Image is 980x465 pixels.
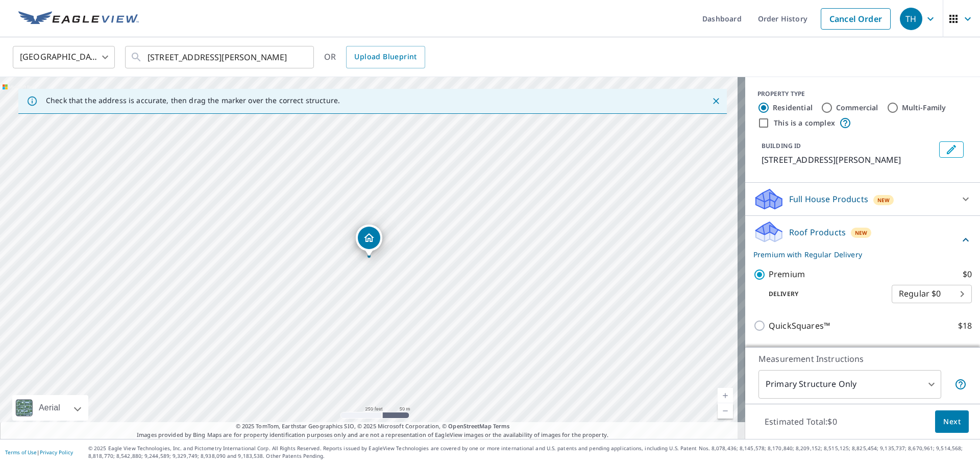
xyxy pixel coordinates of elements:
[236,422,510,431] span: © 2025 TomTom, Earthstar Geographics SIO, © 2025 Microsoft Corporation, ©
[5,449,37,456] a: Terms of Use
[900,8,922,30] div: TH
[758,353,967,365] p: Measurement Instructions
[148,43,293,71] input: Search by address or latitude-longitude
[46,96,340,105] p: Check that the address is accurate, then drag the marker over the correct structure.
[5,449,73,455] p: |
[963,268,972,281] p: $0
[40,449,73,456] a: Privacy Policy
[943,415,961,428] span: Next
[769,320,830,332] p: QuickSquares™
[789,226,846,238] p: Roof Products
[762,154,935,166] p: [STREET_ADDRESS][PERSON_NAME]
[36,395,63,421] div: Aerial
[12,395,88,421] div: Aerial
[718,388,733,403] a: Current Level 17, Zoom In
[88,445,975,460] p: © 2025 Eagle View Technologies, Inc. and Pictometry International Corp. All Rights Reserved. Repo...
[13,43,115,71] div: [GEOGRAPHIC_DATA]
[753,249,960,260] p: Premium with Regular Delivery
[356,225,382,256] div: Dropped pin, building 1, Residential property, 1304 Harrington Ave Carthage, MO 64836
[769,268,805,281] p: Premium
[753,289,892,299] p: Delivery
[756,410,845,433] p: Estimated Total: $0
[18,11,139,27] img: EV Logo
[958,320,972,332] p: $18
[354,51,416,63] span: Upload Blueprint
[448,422,491,430] a: OpenStreetMap
[821,8,891,30] a: Cancel Order
[773,103,813,113] label: Residential
[789,193,868,205] p: Full House Products
[774,118,835,128] label: This is a complex
[757,89,968,99] div: PROPERTY TYPE
[346,46,425,68] a: Upload Blueprint
[709,94,723,108] button: Close
[753,220,972,260] div: Roof ProductsNewPremium with Regular Delivery
[877,196,890,204] span: New
[324,46,425,68] div: OR
[939,141,964,158] button: Edit building 1
[758,370,941,399] div: Primary Structure Only
[493,422,510,430] a: Terms
[954,378,967,390] span: Your report will include only the primary structure on the property. For example, a detached gara...
[902,103,946,113] label: Multi-Family
[718,403,733,419] a: Current Level 17, Zoom Out
[855,229,868,237] span: New
[753,187,972,211] div: Full House ProductsNew
[762,141,801,150] p: BUILDING ID
[892,280,972,308] div: Regular $0
[935,410,969,433] button: Next
[836,103,878,113] label: Commercial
